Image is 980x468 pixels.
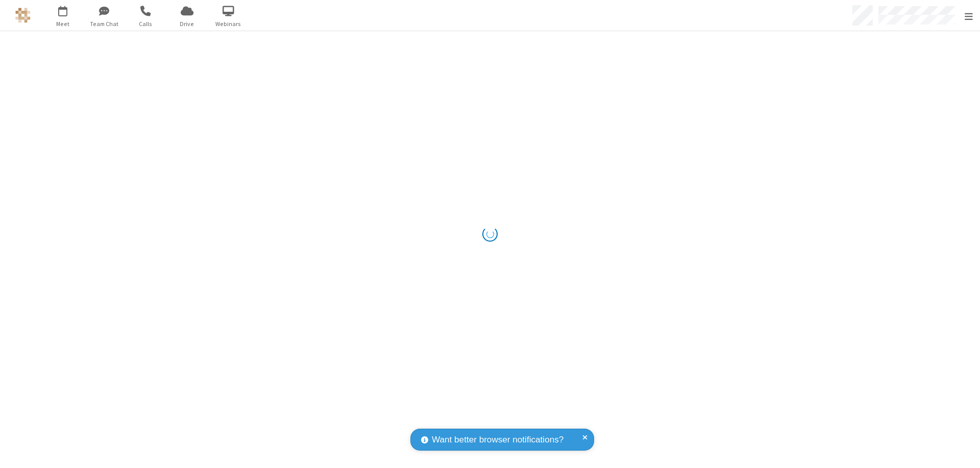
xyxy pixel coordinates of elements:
[127,19,165,29] span: Calls
[432,433,563,447] span: Want better browser notifications?
[168,19,206,29] span: Drive
[209,19,248,29] span: Webinars
[15,8,31,23] img: QA Selenium DO NOT DELETE OR CHANGE
[85,19,124,29] span: Team Chat
[44,19,82,29] span: Meet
